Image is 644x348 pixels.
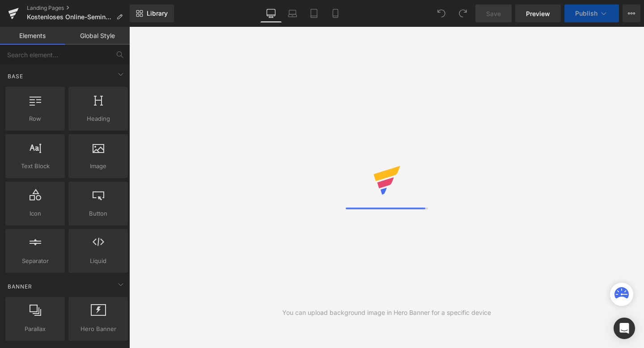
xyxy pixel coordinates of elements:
[486,9,501,18] span: Save
[575,10,597,17] span: Publish
[147,9,168,17] span: Library
[303,4,325,22] a: Tablet
[526,9,550,18] span: Preview
[8,256,62,266] span: Separator
[564,4,619,22] button: Publish
[623,4,640,22] button: More
[130,4,174,22] a: New Library
[7,72,24,81] span: Base
[8,161,62,171] span: Text Block
[71,114,125,123] span: Heading
[7,282,33,291] span: Banner
[282,308,491,318] div: You can upload background image in Hero Banner for a specific device
[614,318,635,339] div: Open Intercom Messenger
[8,114,62,123] span: Row
[454,4,472,22] button: Redo
[325,4,346,22] a: Mobile
[8,209,62,218] span: Icon
[8,324,62,334] span: Parallax
[71,256,125,266] span: Liquid
[65,27,130,45] a: Global Style
[260,4,282,22] a: Desktop
[27,4,130,12] a: Landing Pages
[71,209,125,218] span: Button
[71,161,125,171] span: Image
[432,4,450,22] button: Undo
[282,4,303,22] a: Laptop
[515,4,561,22] a: Preview
[71,324,125,334] span: Hero Banner
[27,13,113,21] span: Kostenloses Online-Seminar | KI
